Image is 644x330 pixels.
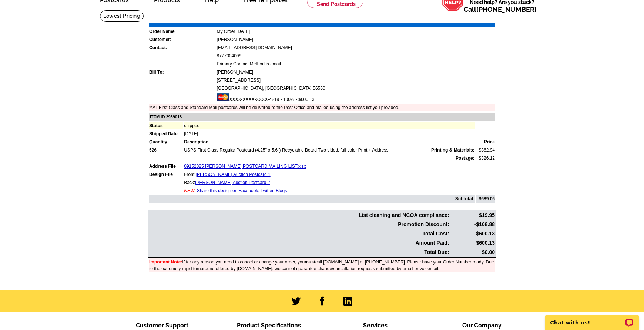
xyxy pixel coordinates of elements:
[149,258,495,272] td: If for any reason you need to cancel or change your order, you call [DOMAIN_NAME] at [PHONE_NUMBE...
[450,220,495,229] td: -$108.88
[149,146,183,154] td: 526
[540,307,644,330] iframe: LiveChat chat widget
[149,113,495,121] td: ITEM ID 2989018
[136,322,188,329] span: Customer Support
[184,146,475,154] td: USPS First Class Regular Postcard (4.25" x 5.6") Recyclable Board Two sided, full color Print + A...
[476,154,495,162] td: $326.12
[450,248,495,256] td: $0.00
[195,180,270,185] a: [PERSON_NAME] Auction Postcard 2
[450,239,495,247] td: $600.13
[149,138,183,146] td: Quantity
[476,146,495,154] td: $362.94
[149,259,182,265] font: Important Note:
[450,211,495,220] td: $19.95
[184,130,475,137] td: [DATE]
[184,171,475,178] td: Front:
[216,44,495,51] td: [EMAIL_ADDRESS][DOMAIN_NAME]
[184,122,475,129] td: shipped
[149,28,215,35] td: Order Name
[149,68,215,76] td: Bill To:
[149,122,183,129] td: Status
[197,188,287,193] a: Share this design on Facebook, Twitter, Blogs
[149,239,450,247] td: Amount Paid:
[184,164,306,169] a: 09152025 [PERSON_NAME] POSTCARD MAILING LIST.xlsx
[456,156,474,161] strong: Postage:
[450,229,495,238] td: $600.13
[149,248,450,256] td: Total Due:
[149,104,495,111] td: **All First Class and Standard Mail postcards will be delivered to the Post Office and mailed usi...
[363,322,388,329] span: Services
[149,220,450,229] td: Promotion Discount:
[184,138,475,146] td: Description
[464,6,537,13] span: Call
[149,36,215,43] td: Customer:
[216,60,495,68] td: Primary Contact Method is email
[431,147,474,153] span: Printing & Materials:
[149,130,183,137] td: Shipped Date
[149,163,183,170] td: Address File
[476,138,495,146] td: Price
[216,28,495,35] td: My Order [DATE]
[237,322,301,329] span: Product Specifications
[149,229,450,238] td: Total Cost:
[149,44,215,51] td: Contact:
[149,171,183,178] td: Design File
[476,195,495,203] td: $689.06
[196,172,271,177] a: [PERSON_NAME] Auction Postcard 1
[216,68,495,76] td: [PERSON_NAME]
[462,322,502,329] span: Our Company
[216,76,495,84] td: [STREET_ADDRESS]
[305,259,315,265] b: must
[184,188,195,193] span: NEW:
[149,211,450,220] td: List cleaning and NCOA compliance:
[149,195,475,203] td: Subtotal:
[216,52,495,59] td: 8777004099
[184,179,475,186] td: Back:
[217,93,229,101] img: mast.gif
[216,93,495,103] td: XXXX-XXXX-XXXX-4219 - 100% - $600.13
[476,6,537,13] a: [PHONE_NUMBER]
[216,85,495,92] td: [GEOGRAPHIC_DATA], [GEOGRAPHIC_DATA] 56560
[216,36,495,43] td: [PERSON_NAME]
